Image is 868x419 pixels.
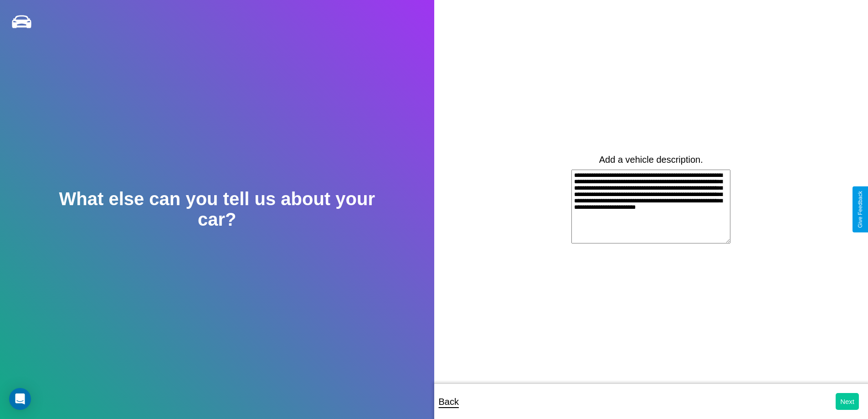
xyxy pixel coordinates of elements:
[857,191,863,228] div: Give Feedback
[9,388,31,410] div: Open Intercom Messenger
[439,393,459,410] p: Back
[599,155,703,165] label: Add a vehicle description.
[836,393,859,410] button: Next
[43,189,390,230] h2: What else can you tell us about your car?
